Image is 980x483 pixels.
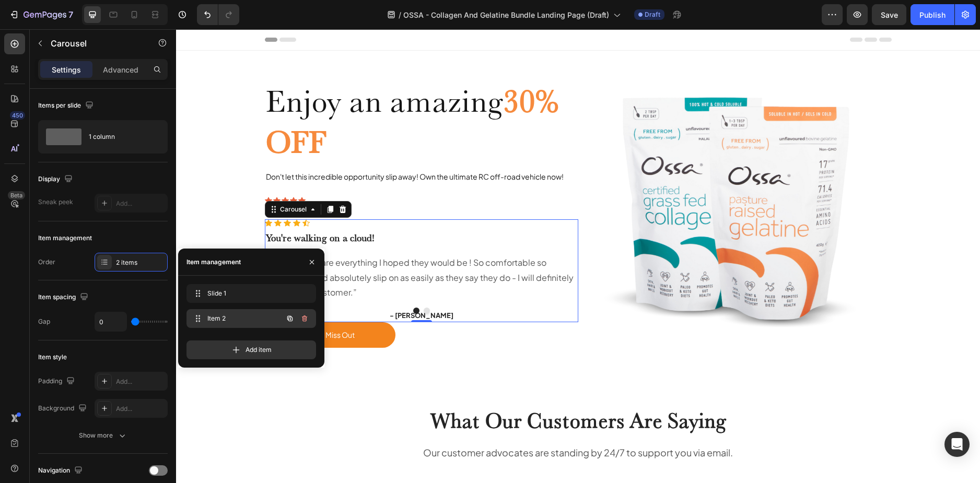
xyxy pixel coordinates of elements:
[89,293,219,319] button: Don’t Miss Out
[38,402,89,416] div: Background
[130,299,179,312] div: Don’t Miss Out
[38,197,73,207] div: Sneak peek
[38,233,92,243] div: Item management
[95,312,126,331] input: Auto
[872,4,906,25] button: Save
[186,257,241,267] div: Item management
[89,125,153,149] div: 1 column
[51,37,139,50] p: Carousel
[79,430,127,441] div: Show more
[197,4,239,25] div: Undo/Redo
[399,9,401,20] span: /
[103,64,138,75] p: Advanced
[68,8,73,21] p: 7
[207,314,266,323] span: Item 2
[38,172,75,186] div: Display
[246,345,272,355] span: Add item
[38,426,168,445] button: Show more
[52,64,81,75] p: Settings
[944,432,970,457] div: Open Intercom Messenger
[207,289,291,298] span: Slide 1
[4,4,78,25] button: 7
[38,99,96,113] div: Items per slide
[8,191,25,199] div: Beta
[248,278,254,285] button: Dot
[881,10,898,19] span: Save
[102,175,133,185] div: Carousel
[38,374,77,388] div: Padding
[38,352,67,362] div: Item style
[116,404,165,414] div: Add...
[38,257,55,267] div: Order
[919,9,946,20] div: Publish
[176,29,980,483] iframe: Design area
[38,290,90,304] div: Item spacing
[911,4,954,25] button: Publish
[90,378,715,405] p: What Our Customers Are Saying
[116,377,165,386] div: Add...
[403,9,609,20] span: OSSA - Collagen And Gelatine Bundle Landing Page (Draft)
[38,317,50,326] div: Gap
[10,111,25,120] div: 450
[237,278,243,285] button: Dot
[645,10,660,19] span: Draft
[116,258,165,267] div: 2 items
[402,21,716,335] img: gempages_506847250073256839-1756dcfc-1239-4906-a6b6-5894ed5e3aac.png
[90,415,715,432] p: Our customer advocates are standing by 24/7 to support you via email.
[38,464,85,478] div: Navigation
